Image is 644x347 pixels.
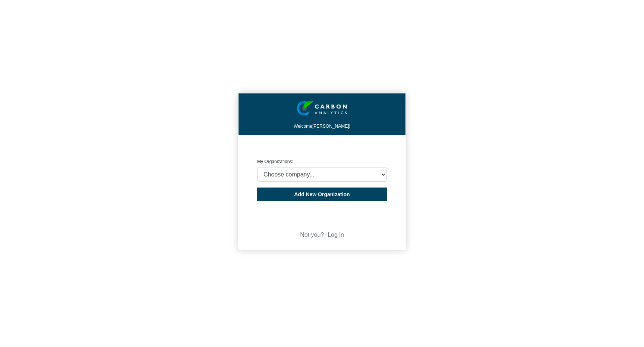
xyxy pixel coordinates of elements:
p: CREATE ORGANIZATION [257,146,387,152]
img: insight-logo-2.png [297,101,347,116]
label: My Organizations: [257,159,293,164]
button: Add New Organization [257,188,387,201]
span: [PERSON_NAME]! [312,124,350,129]
a: Log in [328,232,344,238]
span: Welcome [294,124,312,129]
span: Add New Organization [294,191,350,197]
span: Not you? [300,232,324,238]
